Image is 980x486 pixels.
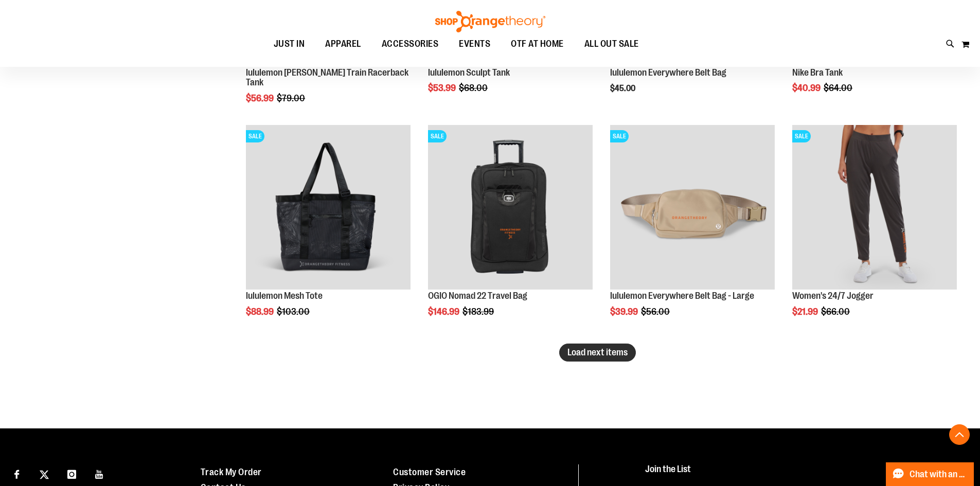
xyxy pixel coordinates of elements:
[8,464,26,482] a: Visit our Facebook page
[428,83,457,93] span: $53.99
[241,120,416,343] div: product
[428,125,593,291] a: Product image for OGIO Nomad 22 Travel BagSALE
[824,83,854,93] span: $64.00
[792,307,819,317] span: $21.99
[246,125,411,291] a: Product image for lululemon Mesh ToteSALE
[325,32,361,56] span: APPAREL
[246,130,264,142] span: SALE
[610,291,754,301] a: lululemon Everywhere Belt Bag - Large
[246,67,408,88] a: lululemon [PERSON_NAME] Train Racerback Tank
[63,464,81,482] a: Visit our Instagram page
[428,307,461,317] span: $146.99
[428,67,510,78] a: lululemon Sculpt Tank
[459,83,489,93] span: $68.00
[459,32,490,56] span: EVENTS
[567,347,628,357] span: Load next items
[40,470,49,479] img: Twitter
[610,67,726,78] a: lululemon Everywhere Belt Bag
[821,307,851,317] span: $66.00
[35,464,54,482] a: Visit our X page
[641,307,671,317] span: $56.00
[610,130,629,142] span: SALE
[511,32,564,56] span: OTF AT HOME
[277,307,311,317] span: $103.00
[434,11,547,32] img: Shop Orangetheory
[428,291,527,301] a: OGIO Nomad 22 Travel Bag
[645,464,956,483] h4: Join the List
[428,130,447,142] span: SALE
[610,307,639,317] span: $39.99
[792,67,843,78] a: Nike Bra Tank
[428,125,593,290] img: Product image for OGIO Nomad 22 Travel Bag
[910,470,968,479] span: Chat with an Expert
[886,462,974,486] button: Chat with an Expert
[91,464,109,482] a: Visit our Youtube page
[246,291,323,301] a: lululemon Mesh Tote
[792,130,811,142] span: SALE
[792,125,957,291] a: Product image for 24/7 JoggerSALE
[610,125,775,291] a: Product image for lululemon Everywhere Belt Bag LargeSALE
[787,120,962,343] div: product
[605,120,780,343] div: product
[584,32,639,56] span: ALL OUT SALE
[246,125,411,290] img: Product image for lululemon Mesh Tote
[246,307,275,317] span: $88.99
[382,32,439,56] span: ACCESSORIES
[949,424,970,445] button: Back To Top
[393,467,466,477] a: Customer Service
[559,344,636,362] button: Load next items
[610,125,775,290] img: Product image for lululemon Everywhere Belt Bag Large
[610,84,637,93] span: $45.00
[201,467,262,477] a: Track My Order
[246,93,275,103] span: $56.99
[423,120,598,343] div: product
[792,83,822,93] span: $40.99
[792,291,874,301] a: Women's 24/7 Jogger
[462,307,495,317] span: $183.99
[274,32,305,56] span: JUST IN
[792,125,957,290] img: Product image for 24/7 Jogger
[277,93,307,103] span: $79.00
